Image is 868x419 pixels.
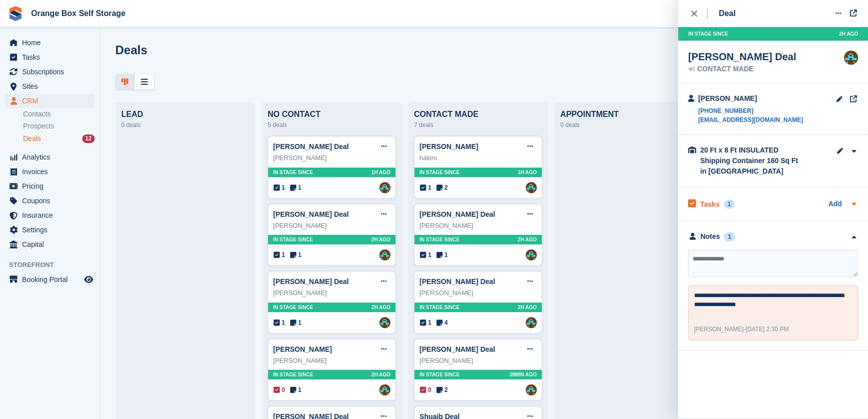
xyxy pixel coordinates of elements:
[724,232,735,241] div: 1
[518,169,537,176] span: 1H AGO
[115,43,147,57] h1: Deals
[22,223,82,237] span: Settings
[290,183,302,192] span: 1
[419,221,537,231] div: [PERSON_NAME]
[844,51,858,65] img: Mike
[273,143,349,151] a: [PERSON_NAME] Deal
[290,250,302,259] span: 1
[274,250,285,259] span: 1
[420,250,431,259] span: 1
[698,93,803,104] div: [PERSON_NAME]
[419,288,537,298] div: [PERSON_NAME]
[22,79,82,93] span: Sites
[83,273,95,286] a: Preview store
[701,231,720,242] div: Notes
[518,236,537,243] span: 2H AGO
[560,110,689,119] div: APPOINTMENT
[419,236,460,243] span: In stage since
[419,153,537,163] div: hakim
[509,371,537,378] span: 39MIN AGO
[746,326,789,333] span: [DATE] 2:30 PM
[414,110,542,119] div: CONTACT MADE
[5,223,95,237] a: menu
[22,94,82,108] span: CRM
[5,94,95,108] a: menu
[371,304,390,311] span: 2H AGO
[268,119,396,131] div: 5 deals
[274,318,285,327] span: 1
[700,200,720,209] h2: Tasks
[22,194,82,208] span: Coupons
[273,153,390,163] div: [PERSON_NAME]
[694,325,789,334] div: -
[23,121,54,131] span: Prospects
[419,345,495,353] a: [PERSON_NAME] Deal
[526,249,537,260] a: Mike
[379,317,390,328] img: Mike
[700,145,800,177] div: 20 Ft x 8 Ft INSULATED Shipping Container 160 Sq Ft in [GEOGRAPHIC_DATA]
[437,385,448,394] span: 2
[273,169,313,176] span: In stage since
[9,260,100,270] span: Storefront
[22,50,82,64] span: Tasks
[5,272,95,287] a: menu
[5,36,95,50] a: menu
[274,385,285,394] span: 0
[23,134,41,144] span: Deals
[23,133,95,144] a: Deals 12
[22,36,82,50] span: Home
[719,8,736,20] div: Deal
[419,143,478,151] a: [PERSON_NAME]
[828,199,842,210] a: Add
[526,317,537,328] a: Mike
[290,385,302,394] span: 1
[379,182,390,193] img: Mike
[5,237,95,251] a: menu
[5,194,95,208] a: menu
[22,165,82,179] span: Invoices
[414,119,542,131] div: 7 deals
[437,318,448,327] span: 4
[371,169,390,176] span: 1H AGO
[526,384,537,395] a: Mike
[518,304,537,311] span: 2H AGO
[526,182,537,193] a: Mike
[23,109,95,119] a: Contacts
[22,272,82,287] span: Booking Portal
[437,183,448,192] span: 2
[379,384,390,395] a: Mike
[5,79,95,93] a: menu
[437,250,448,259] span: 1
[22,237,82,251] span: Capital
[268,110,396,119] div: NO CONTACT
[420,183,431,192] span: 1
[273,236,313,243] span: In stage since
[419,210,495,218] a: [PERSON_NAME] Deal
[27,5,130,22] a: Orange Box Self Storage
[420,385,431,394] span: 0
[379,249,390,260] a: Mike
[273,371,313,378] span: In stage since
[724,200,735,209] div: 1
[420,318,431,327] span: 1
[82,134,95,143] div: 12
[5,150,95,164] a: menu
[22,179,82,193] span: Pricing
[22,150,82,164] span: Analytics
[5,65,95,79] a: menu
[371,371,390,378] span: 2H AGO
[419,304,460,311] span: In stage since
[23,121,95,131] a: Prospects
[839,30,858,38] span: 2H AGO
[698,115,803,124] a: [EMAIL_ADDRESS][DOMAIN_NAME]
[22,208,82,222] span: Insurance
[688,51,796,63] div: [PERSON_NAME] Deal
[688,66,796,73] div: CONTACT MADE
[5,179,95,193] a: menu
[419,371,460,378] span: In stage since
[419,356,537,366] div: [PERSON_NAME]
